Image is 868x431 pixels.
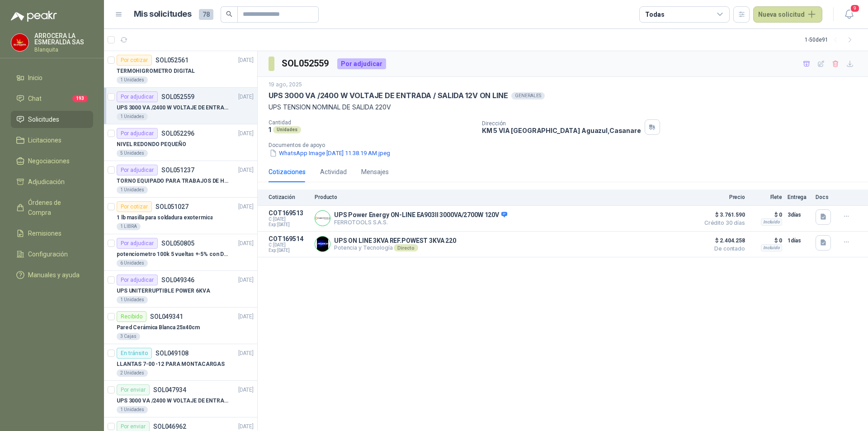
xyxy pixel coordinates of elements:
[11,69,93,86] a: Inicio
[269,235,309,242] p: COT169514
[337,58,386,69] div: Por adjudicar
[153,423,186,430] p: SOL046962
[269,217,309,222] span: C: [DATE]
[28,177,65,187] span: Adjudicación
[104,381,257,417] a: Por enviarSOL047934[DATE] UPS 3000 VA /2400 W VOLTAJE DE ENTRADA / SALIDA 12V ON LINE1 Unidades
[34,47,93,52] p: Blanquita
[28,198,85,218] span: Órdenes de Compra
[11,173,93,190] a: Adjudicación
[238,203,254,211] p: [DATE]
[28,135,61,145] span: Licitaciones
[11,246,93,263] a: Configuración
[104,161,257,198] a: Por adjudicarSOL051237[DATE] TORNO EQUIPADO PARA TRABAJOS DE HASTA 1 METRO DE PRIMER O SEGUNDA MA...
[282,57,330,71] h3: SOL052559
[117,201,152,212] div: Por cotizar
[11,266,93,284] a: Manuales y ayuda
[104,51,257,88] a: Por cotizarSOL052561[DATE] TERMOHIGROMETRO DIGITAL1 Unidades
[28,73,42,83] span: Inicio
[511,92,545,99] div: GENERALES
[238,386,254,394] p: [DATE]
[761,218,782,226] div: Incluido
[28,270,80,280] span: Manuales y ayuda
[28,156,70,166] span: Negociaciones
[238,129,254,138] p: [DATE]
[104,308,257,344] a: RecibidoSOL049341[DATE] Pared Cerámica Blanca 25x40cm3 Cajas
[28,114,59,124] span: Solicitudes
[117,384,150,395] div: Por enviar
[269,126,271,133] p: 1
[320,167,347,177] div: Actividad
[315,237,330,251] img: Company Logo
[238,349,254,358] p: [DATE]
[134,8,192,21] h1: Mis solicitudes
[117,348,152,359] div: En tránsito
[700,194,745,200] p: Precio
[117,287,210,295] p: UPS UNITERRUPTIBLE POWER 6KVA
[117,260,148,267] div: 6 Unidades
[150,313,183,320] p: SOL049341
[361,167,389,177] div: Mensajes
[700,246,745,251] span: De contado
[269,209,309,217] p: COT169513
[269,91,508,100] p: UPS 3000 VA /2400 W VOLTAJE DE ENTRADA / SALIDA 12V ON LINE
[104,344,257,381] a: En tránsitoSOL049108[DATE] LLANTAS 7-00 -12 PARA MONTACARGAS2 Unidades
[788,194,810,200] p: Entrega
[269,194,309,200] p: Cotización
[238,276,254,284] p: [DATE]
[199,9,213,20] span: 78
[226,11,232,17] span: search
[117,186,148,194] div: 1 Unidades
[72,95,88,102] span: 193
[238,313,254,321] p: [DATE]
[11,34,28,51] img: Company Logo
[156,57,189,63] p: SOL052561
[394,244,418,251] div: Directo
[156,204,189,210] p: SOL051027
[117,238,158,249] div: Por adjudicar
[761,244,782,251] div: Incluido
[700,209,745,220] span: $ 3.761.590
[104,234,257,271] a: Por adjudicarSOL050805[DATE] potenciometro 100k 5 vueltas +-5% con Dial perilla6 Unidades
[34,33,93,45] p: ARROCERA LA ESMERALDA SAS
[238,239,254,248] p: [DATE]
[117,223,141,230] div: 1 LIBRA
[117,113,148,120] div: 1 Unidades
[238,166,254,175] p: [DATE]
[269,242,309,248] span: C: [DATE]
[104,198,257,234] a: Por cotizarSOL051027[DATE] 1 lb masilla para soldadura exotermica1 LIBRA
[750,194,782,200] p: Flete
[334,237,456,244] p: UPS ON LINE 3KVA REF.POWEST 3KVA 220
[482,120,641,127] p: Dirección
[269,102,857,112] p: UPS TENSION NOMINAL DE SALIDA 220V
[104,124,257,161] a: Por adjudicarSOL052296[DATE] NIVEL REDONDO PEQUEÑO5 Unidades
[156,350,189,356] p: SOL049108
[238,56,254,65] p: [DATE]
[117,275,158,285] div: Por adjudicar
[269,81,302,89] p: 19 ago, 2025
[334,211,507,219] p: UPS Power Energy ON-LINE EA903II 3000VA/2700W 120V
[28,94,42,104] span: Chat
[269,148,391,158] button: WhatsApp Image [DATE] 11.38.19 AM.jpeg
[11,194,93,221] a: Órdenes de Compra
[117,213,212,222] p: 1 lb masilla para soldadura exotermica
[117,406,148,413] div: 1 Unidades
[788,235,810,246] p: 1 días
[269,119,475,126] p: Cantidad
[11,11,57,22] img: Logo peakr
[161,167,194,173] p: SOL051237
[117,128,158,139] div: Por adjudicar
[153,387,186,393] p: SOL047934
[161,240,194,246] p: SOL050805
[269,222,309,227] span: Exp: [DATE]
[28,228,61,238] span: Remisiones
[117,91,158,102] div: Por adjudicar
[117,150,148,157] div: 5 Unidades
[700,220,745,226] span: Crédito 30 días
[117,165,158,175] div: Por adjudicar
[104,88,257,124] a: Por adjudicarSOL052559[DATE] UPS 3000 VA /2400 W VOLTAJE DE ENTRADA / SALIDA 12V ON LINE1 Unidades
[334,219,507,226] p: FERROTOOLS S.A.S.
[269,248,309,253] span: Exp: [DATE]
[11,132,93,149] a: Licitaciones
[700,235,745,246] span: $ 2.404.258
[482,127,641,134] p: KM 5 VIA [GEOGRAPHIC_DATA] Aguazul , Casanare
